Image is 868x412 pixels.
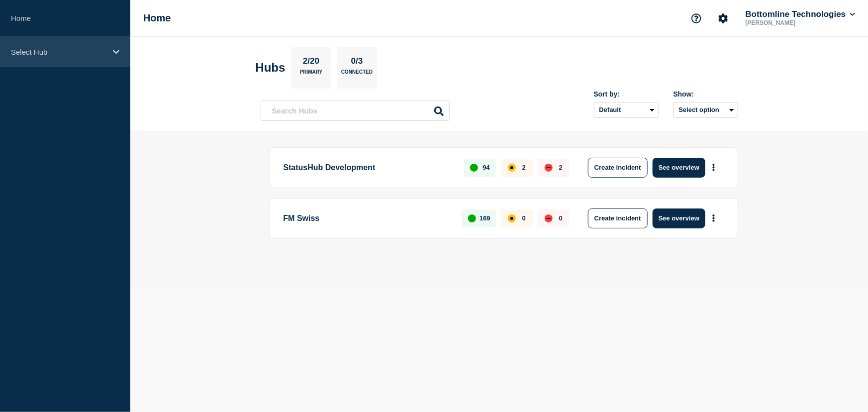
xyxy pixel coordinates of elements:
button: Account settings [713,8,734,29]
p: 0 [522,214,526,222]
button: Select option [674,102,738,118]
button: More actions [707,209,720,227]
div: up [470,164,478,172]
p: FM Swiss [284,208,451,228]
button: See overview [653,208,705,228]
button: See overview [653,158,705,178]
select: Sort by [594,102,659,118]
div: down [545,164,553,172]
p: [PERSON_NAME] [744,19,847,26]
button: More actions [707,158,720,177]
p: 169 [480,214,490,222]
p: Primary [300,69,323,80]
p: Select Hub [11,48,106,56]
h1: Home [143,12,171,24]
p: 2 [522,164,526,171]
p: 2/20 [299,56,323,69]
div: affected [508,214,516,222]
h2: Hubs [256,61,286,75]
p: Connected [341,69,373,80]
p: 0 [559,214,563,222]
button: Support [686,8,707,29]
p: 2 [559,164,563,171]
input: Search Hubs [261,101,450,121]
div: Show: [674,90,738,98]
p: 94 [482,164,489,171]
div: up [468,214,476,222]
button: Create incident [588,208,648,228]
div: down [545,214,553,222]
p: StatusHub Development [284,158,453,178]
div: Sort by: [594,90,659,98]
button: Bottomline Technologies [744,9,857,19]
div: affected [508,164,516,172]
button: Create incident [588,158,648,178]
p: 0/3 [347,56,367,69]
